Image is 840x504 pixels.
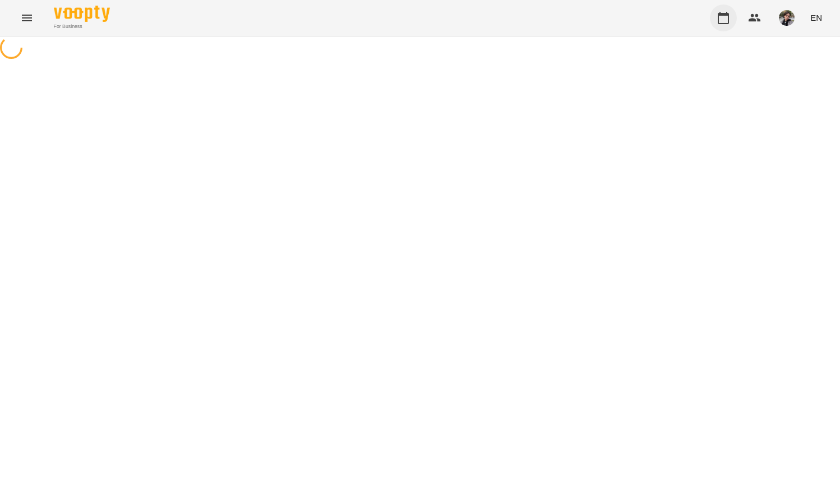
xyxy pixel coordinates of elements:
img: 3324ceff06b5eb3c0dd68960b867f42f.jpeg [779,10,795,26]
img: Voopty Logo [54,6,110,22]
button: EN [806,7,827,28]
span: For Business [54,23,110,30]
button: Menu [13,4,40,31]
span: EN [810,12,822,24]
